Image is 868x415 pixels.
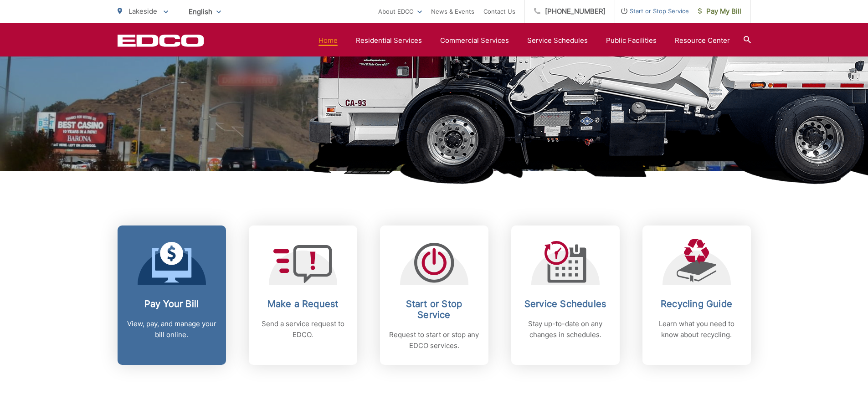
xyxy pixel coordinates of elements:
[520,298,611,309] h2: Service Schedules
[511,225,620,365] a: Service Schedules Stay up-to-date on any changes in schedules.
[127,318,217,340] p: View, pay, and manage your bill online.
[642,225,751,365] a: Recycling Guide Learn what you need to know about recycling.
[356,35,422,46] a: Residential Services
[431,6,474,17] a: News & Events
[127,298,217,309] h2: Pay Your Bill
[258,298,348,309] h2: Make a Request
[182,4,228,20] span: English
[378,6,422,17] a: About EDCO
[249,225,357,365] a: Make a Request Send a service request to EDCO.
[258,318,348,340] p: Send a service request to EDCO.
[483,6,515,17] a: Contact Us
[118,34,204,47] a: EDCD logo. Return to the homepage.
[389,298,479,320] h2: Start or Stop Service
[606,35,657,46] a: Public Facilities
[520,318,611,340] p: Stay up-to-date on any changes in schedules.
[527,35,588,46] a: Service Schedules
[318,35,338,46] a: Home
[128,7,157,15] span: Lakeside
[118,225,226,365] a: Pay Your Bill View, pay, and manage your bill online.
[698,6,741,17] span: Pay My Bill
[652,298,742,309] h2: Recycling Guide
[389,329,479,351] p: Request to start or stop any EDCO services.
[652,318,742,340] p: Learn what you need to know about recycling.
[440,35,509,46] a: Commercial Services
[675,35,730,46] a: Resource Center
